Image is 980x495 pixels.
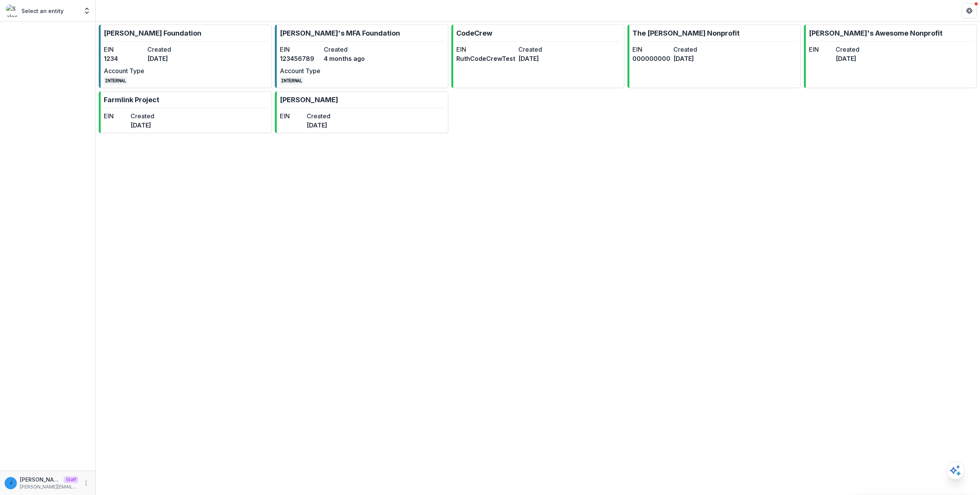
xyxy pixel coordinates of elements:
dt: Created [836,45,859,54]
p: Staff [64,476,78,483]
dt: EIN [104,45,144,54]
dd: 1234 [104,54,144,63]
a: [PERSON_NAME]EINCreated[DATE] [275,91,448,133]
p: [PERSON_NAME] Foundation [104,28,201,38]
div: jonah@trytemelio.com [10,480,12,485]
p: [PERSON_NAME][EMAIL_ADDRESS][DOMAIN_NAME] [20,475,60,484]
p: [PERSON_NAME] [280,95,338,105]
dt: EIN [280,45,321,54]
p: [PERSON_NAME][EMAIL_ADDRESS][DOMAIN_NAME] [20,484,78,490]
dd: RuthCodeCrewTest [456,54,515,63]
p: [PERSON_NAME]'s Awesome Nonprofit [809,28,942,38]
button: More [82,479,91,488]
a: [PERSON_NAME]'s Awesome NonprofitEINCreated[DATE] [804,25,977,88]
dd: [DATE] [131,121,154,130]
button: Open entity switcher [82,3,92,18]
dt: Created [307,111,330,121]
p: CodeCrew [456,28,492,38]
p: Select an entity [21,7,64,15]
button: Get Help [962,3,977,18]
dd: [DATE] [518,54,577,63]
p: The [PERSON_NAME] Nonprofit [632,28,740,38]
dd: [DATE] [673,54,711,63]
dt: EIN [809,45,833,54]
p: [PERSON_NAME]'s MFA Foundation [280,28,400,38]
dt: EIN [456,45,515,54]
dd: 123456789 [280,54,321,63]
dt: Account Type [104,66,144,75]
a: [PERSON_NAME] FoundationEIN1234Created[DATE]Account TypeINTERNAL [99,25,272,88]
dt: EIN [632,45,670,54]
dd: [DATE] [836,54,859,63]
button: Open AI Assistant [946,461,965,480]
a: CodeCrewEINRuthCodeCrewTestCreated[DATE] [451,25,624,88]
dt: Account Type [280,66,321,75]
dt: Created [673,45,711,54]
dd: 4 months ago [324,54,365,63]
dt: Created [147,45,188,54]
dt: Created [518,45,577,54]
dt: EIN [280,111,304,121]
code: INTERNAL [280,77,304,85]
dd: [DATE] [147,54,188,63]
p: Farmlink Project [104,95,159,105]
dt: Created [324,45,365,54]
code: INTERNAL [104,77,127,85]
a: The [PERSON_NAME] NonprofitEIN000000000Created[DATE] [627,25,800,88]
a: [PERSON_NAME]'s MFA FoundationEIN123456789Created4 months agoAccount TypeINTERNAL [275,25,448,88]
img: Select an entity [6,5,18,17]
dt: EIN [104,111,127,121]
a: Farmlink ProjectEINCreated[DATE] [99,91,272,133]
dd: 000000000 [632,54,670,63]
dd: [DATE] [307,121,330,130]
dt: Created [131,111,154,121]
